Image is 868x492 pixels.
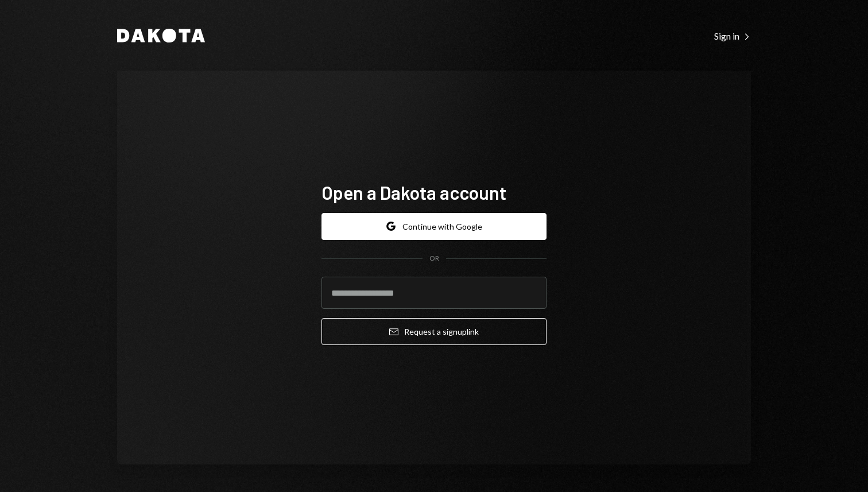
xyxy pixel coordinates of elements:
button: Continue with Google [321,213,547,240]
h1: Open a Dakota account [321,181,547,204]
div: OR [429,254,439,264]
div: Sign in [714,30,751,42]
button: Request a signuplink [321,318,547,345]
a: Sign in [714,29,751,42]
